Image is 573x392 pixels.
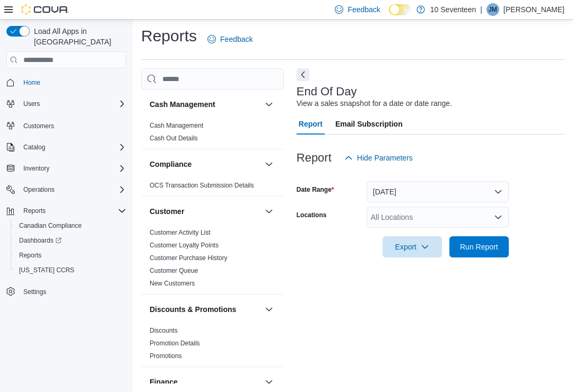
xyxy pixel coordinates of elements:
span: Reports [23,207,46,215]
button: Finance [150,377,261,387]
button: Reports [2,203,131,218]
h3: Discounts & Promotions [150,304,236,315]
button: Customers [2,118,131,133]
button: Open list of options [494,213,502,221]
button: Home [2,75,131,90]
span: Customers [23,122,54,130]
a: Cash Management [150,122,203,129]
a: Feedback [203,29,257,50]
span: Reports [19,251,41,260]
button: Discounts & Promotions [150,304,261,315]
label: Date Range [297,185,334,194]
img: Cova [21,4,69,15]
button: Compliance [150,159,261,170]
span: Home [19,76,126,89]
button: Hide Parameters [340,147,417,168]
button: Run Report [449,236,509,257]
button: Cash Management [263,98,275,111]
a: Discounts [150,327,178,334]
span: Reports [15,249,126,262]
button: Cash Management [150,99,261,110]
button: Next [297,68,309,81]
span: Load All Apps in [GEOGRAPHIC_DATA] [30,26,126,47]
button: [DATE] [367,181,509,202]
span: Users [23,100,40,108]
a: [US_STATE] CCRS [15,264,79,277]
span: Canadian Compliance [15,219,126,232]
button: Export [383,236,442,257]
a: Customers [19,120,58,132]
span: Feedback [348,4,380,15]
button: Users [19,97,44,110]
button: Canadian Compliance [11,218,131,233]
a: Customer Activity List [150,229,211,236]
h3: End Of Day [297,85,357,98]
a: Reports [15,249,46,262]
div: Compliance [141,179,284,196]
nav: Complex example [6,70,126,327]
a: Customer Purchase History [150,254,228,262]
p: [PERSON_NAME] [503,3,565,16]
a: Settings [19,286,50,298]
a: Customer Loyalty Points [150,242,219,249]
span: Inventory [23,164,49,173]
span: Export [389,236,436,257]
div: Jeremy Mead [487,3,499,16]
button: Compliance [263,158,275,171]
a: OCS Transaction Submission Details [150,182,254,189]
button: Inventory [2,161,131,176]
a: Promotions [150,352,182,360]
h3: Finance [150,377,178,387]
button: Catalog [19,141,49,154]
button: Operations [2,182,131,197]
button: Finance [263,376,275,388]
span: Users [19,97,126,110]
button: Customer [263,205,275,218]
a: Promotion Details [150,340,200,347]
a: Canadian Compliance [15,219,86,232]
span: Report [299,113,323,135]
button: Discounts & Promotions [263,303,275,316]
span: Dark Mode [389,15,389,16]
h3: Cash Management [150,99,215,110]
a: Dashboards [11,233,131,248]
a: Cash Out Details [150,135,198,142]
a: New Customers [150,280,195,287]
span: [US_STATE] CCRS [19,266,74,274]
button: [US_STATE] CCRS [11,263,131,278]
button: Settings [2,284,131,299]
div: Customer [141,226,284,294]
h1: Reports [141,25,197,47]
h3: Report [297,152,332,164]
span: Dashboards [19,236,62,245]
a: Dashboards [15,234,66,247]
span: Inventory [19,162,126,175]
input: Dark Mode [389,4,411,15]
button: Operations [19,183,59,196]
span: Reports [19,204,126,217]
div: Discounts & Promotions [141,324,284,367]
span: Home [23,78,40,87]
p: | [480,3,482,16]
button: Users [2,96,131,111]
h3: Customer [150,206,184,217]
label: Locations [297,211,327,219]
span: Settings [23,288,46,296]
div: Cash Management [141,119,284,149]
span: Feedback [220,34,253,44]
span: Settings [19,285,126,298]
button: Catalog [2,140,131,155]
span: Hide Parameters [357,153,413,163]
span: Dashboards [15,234,126,247]
span: Catalog [19,141,126,154]
div: View a sales snapshot for a date or date range. [297,98,452,109]
span: Operations [19,183,126,196]
a: Customer Queue [150,267,198,274]
span: JM [489,3,497,16]
a: Home [19,76,45,89]
span: Run Report [460,242,498,252]
button: Inventory [19,162,54,175]
h3: Compliance [150,159,192,170]
span: Email Subscription [335,113,403,135]
span: Customers [19,119,126,132]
